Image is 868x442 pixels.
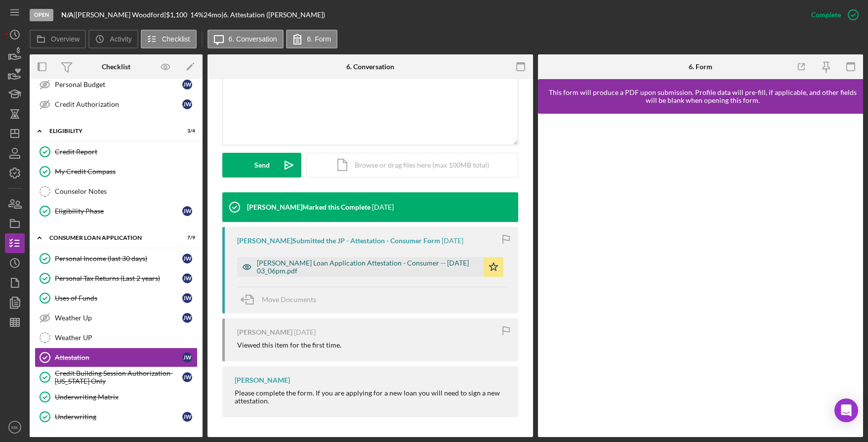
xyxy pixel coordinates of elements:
[204,11,221,19] div: 24 mo
[35,249,198,268] a: Personal Income (last 30 days)JW
[61,10,74,19] b: N/A
[55,314,182,322] div: Weather Up
[182,254,192,264] div: J W
[35,75,198,94] a: Personal BudgetJW
[35,308,198,328] a: Weather UpJW
[35,348,198,367] a: AttestationJW
[237,341,341,349] div: Viewed this item for the first time.
[182,99,192,109] div: J W
[543,88,864,104] div: This form will produce a PDF upon submission. Profile data will pre-fill, if applicable, and othe...
[35,407,198,427] a: UnderwritingJW
[182,206,192,216] div: J W
[182,372,192,382] div: J W
[229,35,277,43] label: 6. Conversation
[55,207,182,215] div: Eligibility Phase
[162,35,190,43] label: Checklist
[51,35,80,43] label: Overview
[834,398,858,422] div: Open Intercom Messenger
[182,293,192,303] div: J W
[235,376,290,384] div: [PERSON_NAME]
[55,413,182,421] div: Underwriting
[222,153,301,177] button: Send
[49,235,170,241] div: Consumer Loan Application
[5,417,25,437] button: MK
[182,80,192,89] div: J W
[55,168,197,176] div: My Credit Compass
[35,328,198,348] a: Weather UP
[35,268,198,288] a: Personal Tax Returns (Last 2 years)JW
[35,367,198,387] a: Credit Building Session Authorization- [US_STATE] OnlyJW
[55,369,182,385] div: Credit Building Session Authorization- [US_STATE] Only
[35,162,198,181] a: My Credit Compass
[182,313,192,323] div: J W
[372,203,394,211] time: 2025-09-15 17:13
[55,255,182,263] div: Personal Income (last 30 days)
[76,11,166,19] div: [PERSON_NAME] Woodford |
[221,11,325,19] div: | 6. Attestation ([PERSON_NAME])
[35,142,198,162] a: Credit Report
[55,294,182,302] div: Uses of Funds
[182,353,192,362] div: J W
[30,30,86,48] button: Overview
[286,30,337,48] button: 6. Form
[49,128,170,134] div: Eligibility
[110,35,131,43] label: Activity
[102,63,130,71] div: Checklist
[237,287,326,312] button: Move Documents
[346,63,394,71] div: 6. Conversation
[177,235,195,241] div: 7 / 9
[254,153,270,177] div: Send
[55,81,182,88] div: Personal Budget
[35,181,198,201] a: Counselor Notes
[35,288,198,308] a: Uses of FundsJW
[307,35,331,43] label: 6. Form
[237,237,440,245] div: [PERSON_NAME] Submitted the JP - Attestation - Consumer Form
[442,237,463,245] time: 2025-09-13 19:06
[190,11,204,19] div: 14 %
[55,354,182,361] div: Attestation
[237,328,292,336] div: [PERSON_NAME]
[182,412,192,422] div: J W
[55,393,197,401] div: Underwriting Matrix
[35,94,198,114] a: Credit AuthorizationJW
[35,387,198,407] a: Underwriting Matrix
[55,100,182,108] div: Credit Authorization
[177,128,195,134] div: 3 / 4
[55,274,182,282] div: Personal Tax Returns (Last 2 years)
[11,425,19,430] text: MK
[237,257,503,277] button: [PERSON_NAME] Loan Application Attestation - Consumer -- [DATE] 03_06pm.pdf
[35,201,198,221] a: Eligibility PhaseJW
[182,273,192,283] div: J W
[207,30,284,48] button: 6. Conversation
[55,187,197,195] div: Counselor Notes
[801,5,863,25] button: Complete
[61,11,76,19] div: |
[262,295,316,304] span: Move Documents
[235,389,508,405] div: Please complete the form. If you are applying for a new loan you will need to sign a new attestat...
[811,5,841,25] div: Complete
[55,148,197,156] div: Credit Report
[294,328,316,336] time: 2025-09-13 19:05
[689,63,712,71] div: 6. Form
[257,259,479,275] div: [PERSON_NAME] Loan Application Attestation - Consumer -- [DATE] 03_06pm.pdf
[55,334,197,342] div: Weather UP
[548,124,855,427] iframe: Lenderfit form
[30,9,53,21] div: Open
[141,30,197,48] button: Checklist
[88,30,138,48] button: Activity
[247,203,371,211] div: [PERSON_NAME] Marked this Complete
[166,10,187,19] span: $1,100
